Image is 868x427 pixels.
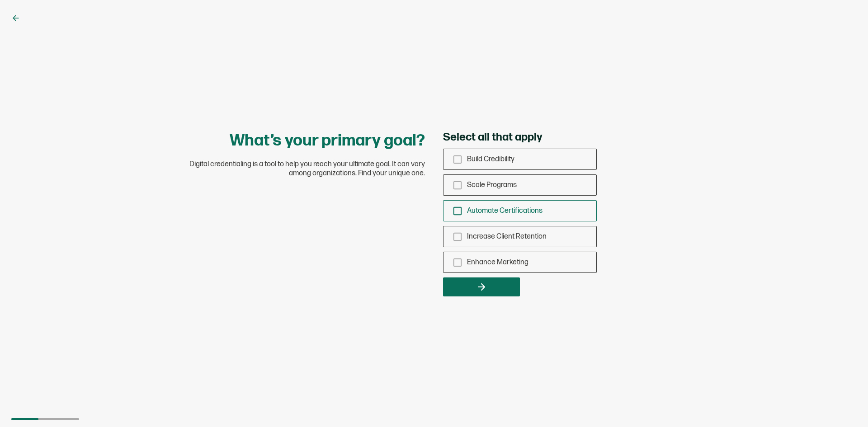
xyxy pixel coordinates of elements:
[467,206,542,215] span: Automate Certifications
[467,258,528,267] span: Enhance Marketing
[443,149,597,273] div: checkbox-group
[823,384,868,427] iframe: Chat Widget
[172,160,425,178] span: Digital credentialing is a tool to help you reach your ultimate goal. It can vary among organizat...
[230,131,425,151] h1: What’s your primary goal?
[443,131,542,144] span: Select all that apply
[467,155,514,164] span: Build Credibility
[467,232,547,241] span: Increase Client Retention
[467,181,517,189] span: Scale Programs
